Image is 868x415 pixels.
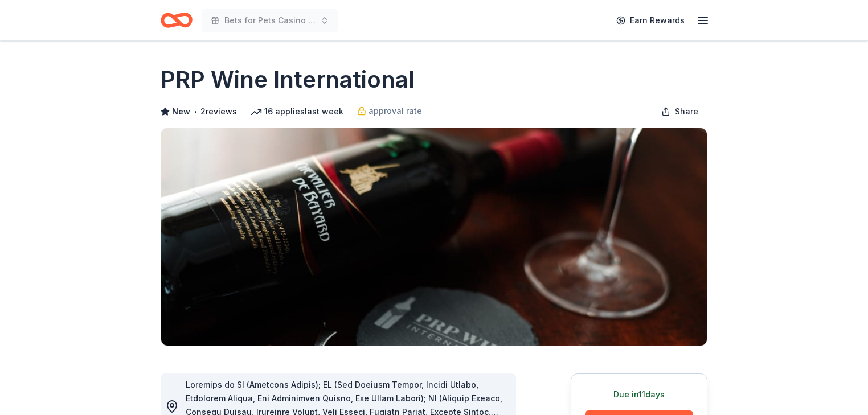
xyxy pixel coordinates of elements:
[652,100,707,123] button: Share
[161,128,707,346] img: Image for PRP Wine International
[202,9,338,32] button: Bets for Pets Casino Night
[585,388,693,401] div: Due in 11 days
[251,105,343,118] div: 16 applies last week
[224,14,316,27] span: Bets for Pets Casino Night
[357,104,422,118] a: approval rate
[194,107,198,116] span: •
[161,7,193,34] a: Home
[609,10,691,31] a: Earn Rewards
[161,64,415,96] h1: PRP Wine International
[172,105,190,118] span: New
[369,104,422,118] span: approval rate
[675,105,698,118] span: Share
[200,105,237,118] button: 2reviews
